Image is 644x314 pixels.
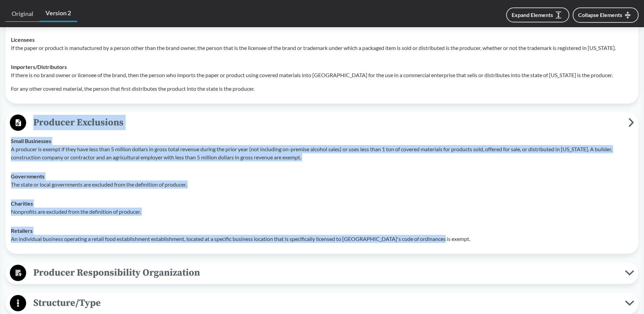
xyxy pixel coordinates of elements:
p: If the paper or product is manufactured by a person other than the brand owner, the person that i... [11,44,633,52]
strong: Importers/​Distributors [11,64,67,70]
button: Producer Exclusions [8,114,636,132]
strong: Charities [11,200,33,207]
button: Structure/Type [8,295,636,312]
span: Structure/Type [26,295,625,311]
span: Producer Responsibility Organization [26,265,625,280]
p: The state or local governments are excluded from the definition of producer. [11,180,633,189]
a: Version 2 [39,5,77,22]
p: If there is no brand owner or licensee of the brand, then the person who imports the paper or pro... [11,71,633,79]
button: Expand Elements [506,7,569,22]
span: Producer Exclusions [26,115,628,130]
p: Nonprofits are excluded from the definition of producer. [11,208,633,216]
button: Producer Responsibility Organization [8,264,636,282]
button: Collapse Elements [573,7,639,23]
strong: Governments [11,173,44,179]
p: An individual business operating a retail food establishment establishment, located at a specific... [11,235,633,243]
p: For any other covered material, the person that first distributes the product into the state is t... [11,85,633,93]
a: Original [5,6,39,22]
strong: Small Businesses [11,138,51,144]
strong: Retailers [11,227,33,234]
p: A producer is exempt if they have less than 5 million dollars in gross total revenue during the p... [11,145,633,161]
strong: Licensees [11,36,35,43]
